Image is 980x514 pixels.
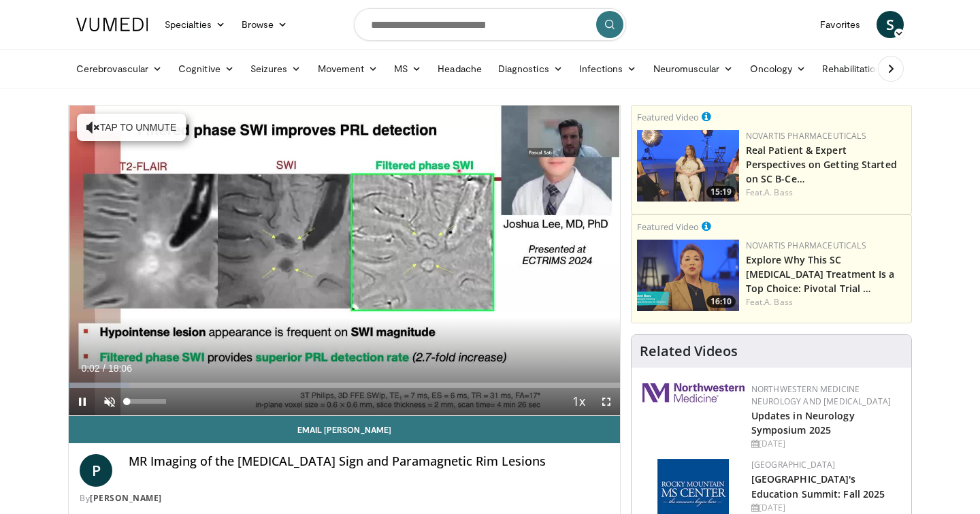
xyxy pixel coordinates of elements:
[354,8,626,41] input: Search topics, interventions
[637,240,739,311] a: 16:10
[69,106,620,416] video-js: Video Player
[69,383,620,388] div: Progress Bar
[69,388,96,415] button: Pause
[129,454,609,469] h4: MR Imaging of the [MEDICAL_DATA] Sign and Paramagnetic Rim Lesions
[108,363,132,374] span: 18:06
[386,55,429,82] a: MS
[877,11,904,38] a: S
[764,296,793,308] a: A. Bass
[706,186,736,198] span: 15:19
[751,459,836,470] a: [GEOGRAPHIC_DATA]
[566,388,593,415] button: Playback Rate
[742,55,815,82] a: Oncology
[746,253,895,295] a: Explore Why This SC [MEDICAL_DATA] Treatment Is a Top Choice: Pivotal Trial …
[751,438,900,450] div: [DATE]
[751,409,855,436] a: Updates in Neurology Symposium 2025
[812,11,868,38] a: Favorites
[746,187,906,199] div: Feat.
[90,492,162,504] a: [PERSON_NAME]
[814,55,889,82] a: Rehabilitation
[242,55,310,82] a: Seizures
[429,55,490,82] a: Headache
[571,55,645,82] a: Infections
[637,240,739,311] img: fac2b8e8-85fa-4965-ac55-c661781e9521.png.150x105_q85_crop-smart_upscale.png
[77,114,186,141] button: Tap to unmute
[746,144,897,185] a: Real Patient & Expert Perspectives on Getting Started on SC B-Ce…
[706,295,736,308] span: 16:10
[81,363,99,374] span: 0:02
[103,363,105,374] span: /
[746,240,866,251] a: Novartis Pharmaceuticals
[746,130,866,142] a: Novartis Pharmaceuticals
[751,383,892,407] a: Northwestern Medicine Neurology and [MEDICAL_DATA]
[490,55,571,82] a: Diagnostics
[640,343,738,359] h4: Related Videos
[68,55,170,82] a: Cerebrovascular
[637,130,739,202] a: 15:19
[746,296,906,308] div: Feat.
[96,388,123,415] button: Unmute
[593,388,620,415] button: Fullscreen
[637,221,699,233] small: Featured Video
[642,383,745,402] img: 2a462fb6-9365-492a-ac79-3166a6f924d8.png.150x105_q85_autocrop_double_scale_upscale_version-0.2.jpg
[170,55,242,82] a: Cognitive
[69,416,620,443] a: Email [PERSON_NAME]
[637,111,699,123] small: Featured Video
[157,11,233,38] a: Specialties
[751,472,885,500] a: [GEOGRAPHIC_DATA]'s Education Summit: Fall 2025
[645,55,742,82] a: Neuromuscular
[80,492,609,504] div: By
[310,55,387,82] a: Movement
[76,18,148,31] img: VuMedi Logo
[764,187,793,198] a: A. Bass
[751,502,900,514] div: [DATE]
[80,454,112,487] a: P
[127,399,165,404] div: Volume Level
[233,11,296,38] a: Browse
[637,130,739,202] img: 2bf30652-7ca6-4be0-8f92-973f220a5948.png.150x105_q85_crop-smart_upscale.png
